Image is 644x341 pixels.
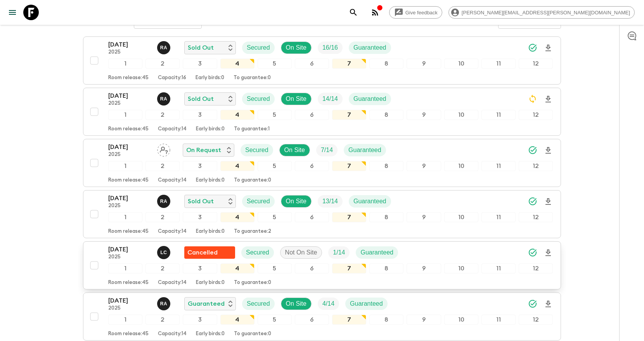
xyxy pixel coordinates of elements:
p: Early birds: 0 [196,75,224,81]
span: [PERSON_NAME][EMAIL_ADDRESS][PERSON_NAME][DOMAIN_NAME] [457,10,634,16]
svg: Download Onboarding [544,197,553,206]
span: Give feedback [401,10,442,16]
div: 6 [295,110,329,120]
div: 6 [295,263,329,273]
p: 2025 [108,254,151,260]
div: 1 [108,263,142,273]
span: Assign pack leader [157,146,170,152]
svg: Synced Successfully [528,145,537,155]
div: 10 [444,59,478,69]
p: Early birds: 0 [196,280,225,286]
div: 2 [145,110,180,120]
div: 7 [332,59,366,69]
svg: Synced Successfully [528,248,537,257]
svg: Synced Successfully [528,299,537,308]
p: On Request [186,145,221,155]
p: 14 / 14 [322,94,338,104]
svg: Download Onboarding [544,43,553,53]
p: Early birds: 0 [196,126,225,132]
p: To guarantee: 0 [234,177,271,183]
div: Secured [242,42,275,54]
p: Capacity: 14 [158,177,187,183]
div: 5 [258,212,292,222]
p: R A [160,96,168,102]
div: 10 [444,212,478,222]
button: RA [157,297,172,310]
p: R A [160,198,168,204]
div: 7 [332,263,366,273]
p: To guarantee: 0 [234,331,271,337]
button: [DATE]2025Rupert AndresSold OutSecuredOn SiteTrip FillGuaranteed123456789101112Room release:45Cap... [83,190,561,238]
div: 6 [295,59,329,69]
div: 4 [220,59,254,69]
div: 10 [444,263,478,273]
div: 6 [295,161,329,171]
div: Secured [241,144,273,156]
p: Capacity: 14 [158,126,187,132]
div: 11 [481,212,516,222]
p: Capacity: 16 [158,75,186,81]
div: 12 [519,161,553,171]
p: Guaranteed [360,248,393,257]
p: Early birds: 0 [196,177,225,183]
div: Trip Fill [318,298,339,310]
button: [DATE]2025Rupert AndresGuaranteedSecuredOn SiteTrip FillGuaranteed123456789101112Room release:45C... [83,293,561,341]
p: Guaranteed [350,299,383,308]
div: 9 [407,110,441,120]
p: Secured [246,248,269,257]
div: 5 [258,110,292,120]
p: On Site [286,94,306,104]
p: 2025 [108,100,151,107]
div: 5 [258,263,292,273]
div: 12 [519,315,553,325]
p: R A [160,45,168,51]
div: 2 [145,212,180,222]
button: [DATE]2025Rupert AndresSold OutSecuredOn SiteTrip FillGuaranteed123456789101112Room release:45Cap... [83,88,561,136]
span: Rupert Andres [157,197,172,203]
div: 1 [108,161,142,171]
div: 3 [183,212,217,222]
div: 11 [481,315,516,325]
p: Room release: 45 [108,126,149,132]
p: On Site [286,299,306,308]
p: 16 / 16 [322,43,338,52]
button: search adventures [346,5,361,20]
svg: Synced Successfully [528,43,537,52]
button: LC [157,246,172,259]
div: 8 [369,59,403,69]
div: On Site [281,93,312,105]
p: On Site [286,197,306,206]
p: [DATE] [108,40,151,49]
div: Secured [242,298,275,310]
div: Secured [242,93,275,105]
div: 5 [258,59,292,69]
a: Give feedback [389,6,442,19]
p: Secured [247,299,270,308]
div: 7 [332,161,366,171]
div: Flash Pack cancellation [184,246,235,259]
div: 10 [444,110,478,120]
p: Room release: 45 [108,75,149,81]
button: RA [157,41,172,54]
svg: Download Onboarding [544,146,553,155]
div: 1 [108,212,142,222]
p: Guaranteed [348,145,381,155]
div: 11 [481,110,516,120]
p: Not On Site [285,248,317,257]
div: 9 [407,315,441,325]
p: Secured [245,145,268,155]
svg: Sync Required - Changes detected [528,94,537,104]
div: 11 [481,59,516,69]
p: [DATE] [108,245,151,254]
p: 13 / 14 [322,197,338,206]
div: 10 [444,315,478,325]
p: Guaranteed [353,43,386,52]
p: 7 / 14 [321,145,333,155]
div: 4 [220,110,254,120]
p: Guaranteed [353,197,386,206]
p: Guaranteed [188,299,225,308]
div: 3 [183,59,217,69]
button: [DATE]2025Lloyd CagaraFlash Pack cancellationSecuredNot On SiteTrip FillGuaranteed123456789101112... [83,241,561,289]
div: 11 [481,161,516,171]
p: On Site [286,43,306,52]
